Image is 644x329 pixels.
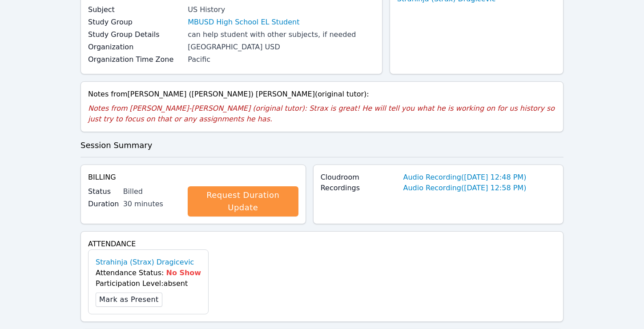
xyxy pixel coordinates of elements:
[188,17,299,28] a: MBUSD High School EL Student
[188,29,375,40] div: can help student with other subjects, if needed
[88,172,298,183] h4: Billing
[166,269,201,277] span: No Show
[403,183,526,193] a: Audio Recording([DATE] 12:58 PM)
[188,186,298,217] a: Request Duration Update
[123,199,181,209] div: 30 minutes
[403,172,526,183] a: Audio Recording([DATE] 12:48 PM)
[88,239,556,249] h4: Attendance
[88,42,182,52] label: Organization
[88,17,182,28] label: Study Group
[88,4,182,15] label: Subject
[88,186,118,197] label: Status
[88,54,182,65] label: Organization Time Zone
[321,172,398,193] label: Cloudroom Recordings
[88,199,118,209] label: Duration
[123,186,181,197] div: Billed
[80,139,563,152] h3: Session Summary
[88,89,556,100] div: Notes from [PERSON_NAME] ([PERSON_NAME]) [PERSON_NAME] (original tutor):
[96,293,162,307] button: Mark as Present
[188,4,375,15] div: US History
[88,103,556,124] p: Notes from [PERSON_NAME]-[PERSON_NAME] (original tutor): Strax is great! He will tell you what he...
[96,257,194,268] a: Strahinja (Strax) Dragicevic
[88,29,182,40] label: Study Group Details
[188,42,375,52] div: [GEOGRAPHIC_DATA] USD
[96,278,201,289] div: Participation Level: absent
[96,268,201,278] div: Attendance Status:
[188,54,375,65] div: Pacific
